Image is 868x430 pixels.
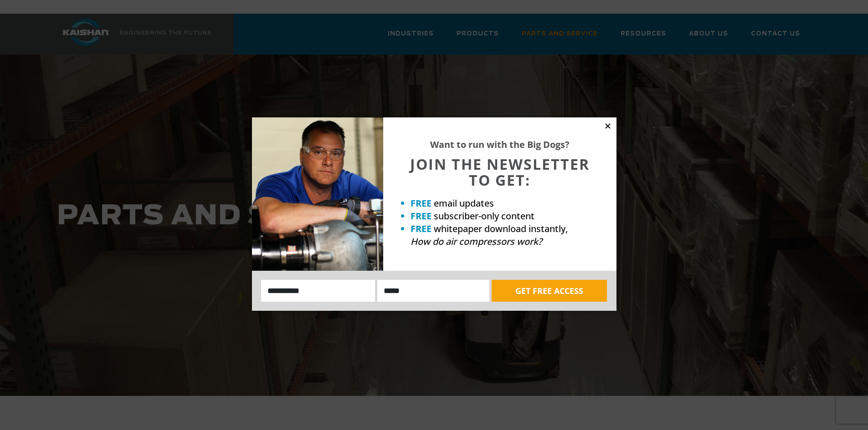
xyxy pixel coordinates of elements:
input: Name: [261,280,375,302]
span: whitepaper download instantly, [434,223,568,235]
span: email updates [434,197,494,209]
strong: FREE [411,197,431,209]
input: Email [377,280,489,302]
strong: Want to run with the Big Dogs? [430,138,570,151]
strong: FREE [411,210,431,222]
button: GET FREE ACCESS [492,280,607,302]
em: How do air compressors work? [411,235,542,248]
span: subscriber-only content [434,210,534,222]
strong: FREE [411,223,431,235]
button: Close [604,122,612,130]
span: JOIN THE NEWSLETTER TO GET: [410,154,590,190]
